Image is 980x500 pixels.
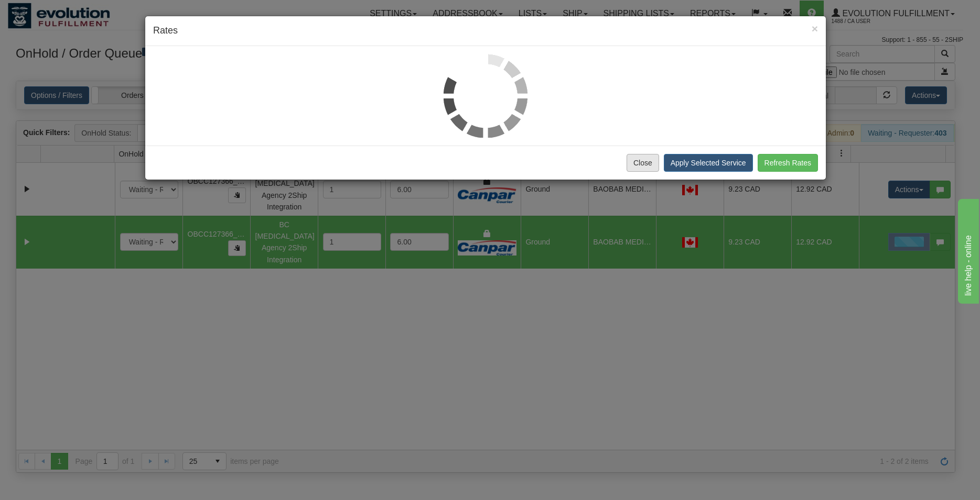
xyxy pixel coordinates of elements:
[812,23,818,34] button: Close
[153,24,818,38] h4: Rates
[8,6,97,19] div: live help - online
[956,196,979,303] iframe: chat widget
[758,154,818,172] button: Refresh Rates
[444,54,527,138] img: loader.gif
[664,154,753,172] button: Apply Selected Service
[812,23,818,35] span: ×
[627,154,659,172] button: Close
